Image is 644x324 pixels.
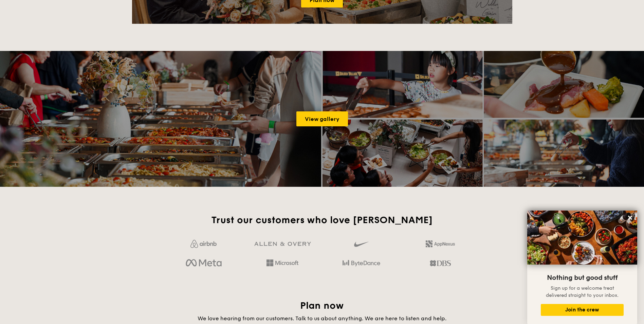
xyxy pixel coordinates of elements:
[190,240,217,248] img: Jf4Dw0UUCKFd4aYAAAAASUVORK5CYII=
[546,285,619,298] span: Sign up for a welcome treat delivered straight to your inbox.
[541,304,624,316] button: Join the crew
[254,242,311,246] img: GRg3jHAAAAABJRU5ErkJggg==
[625,212,636,223] button: Close
[300,300,344,311] span: Plan now
[343,257,380,269] img: bytedance.dc5c0c88.png
[426,240,455,247] img: 2L6uqdT+6BmeAFDfWP11wfMG223fXktMZIL+i+lTG25h0NjUBKOYhdW2Kn6T+C0Q7bASH2i+1JIsIulPLIv5Ss6l0e291fRVW...
[354,238,368,250] img: gdlseuq06himwAAAABJRU5ErkJggg==
[186,257,221,269] img: meta.d311700b.png
[527,211,637,265] img: DSC07876-Edit02-Large.jpeg
[547,274,618,282] span: Nothing but good stuff
[198,315,446,322] span: We love hearing from our customers. Talk to us about anything. We are here to listen and help.
[430,257,450,269] img: dbs.a5bdd427.png
[167,214,477,226] h2: Trust our customers who love [PERSON_NAME]
[296,111,348,126] a: View gallery
[266,259,298,266] img: Hd4TfVa7bNwuIo1gAAAAASUVORK5CYII=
